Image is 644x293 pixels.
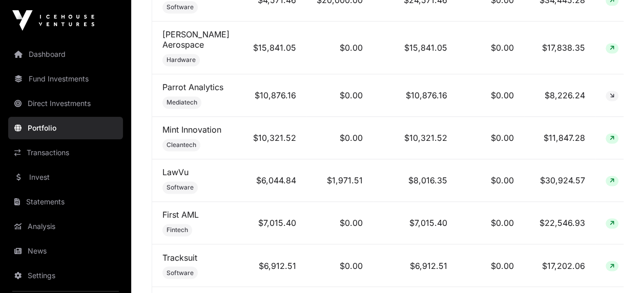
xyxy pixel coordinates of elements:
td: $8,016.35 [373,159,458,202]
td: $15,841.05 [240,22,306,74]
td: $6,912.51 [373,244,458,287]
a: Transactions [8,141,123,164]
td: $0.00 [458,244,524,287]
a: News [8,240,123,262]
a: Mint Innovation [162,124,221,135]
a: Dashboard [8,43,123,66]
span: Hardware [167,56,196,64]
td: $0.00 [458,159,524,202]
td: $0.00 [306,202,373,244]
a: [PERSON_NAME] Aerospace [162,29,230,50]
td: $0.00 [458,117,524,159]
td: $6,044.84 [240,159,306,202]
td: $10,321.52 [240,117,306,159]
img: Icehouse Ventures Logo [12,10,94,31]
td: $7,015.40 [240,202,306,244]
td: $11,847.28 [524,117,595,159]
a: Statements [8,191,123,213]
td: $0.00 [306,117,373,159]
td: $6,912.51 [240,244,306,287]
a: Direct Investments [8,92,123,115]
a: First AML [162,210,199,220]
td: $22,546.93 [524,202,595,244]
td: $0.00 [306,22,373,74]
a: Parrot Analytics [162,82,223,92]
a: LawVu [162,167,189,177]
span: Mediatech [167,98,197,107]
span: Cleantech [167,141,196,149]
td: $0.00 [458,22,524,74]
span: Software [167,3,194,11]
td: $10,321.52 [373,117,458,159]
a: Tracksuit [162,252,197,262]
span: Fintech [167,226,188,234]
a: Invest [8,166,123,189]
iframe: Chat Widget [593,244,644,293]
td: $0.00 [458,202,524,244]
td: $0.00 [306,244,373,287]
td: $30,924.57 [524,159,595,202]
td: $0.00 [458,74,524,117]
td: $7,015.40 [373,202,458,244]
td: $10,876.16 [373,74,458,117]
span: Software [167,183,194,192]
a: Analysis [8,215,123,238]
td: $0.00 [306,74,373,117]
a: Portfolio [8,117,123,139]
td: $10,876.16 [240,74,306,117]
td: $8,226.24 [524,74,595,117]
a: Settings [8,264,123,287]
td: $17,838.35 [524,22,595,74]
span: Software [167,268,194,277]
a: Fund Investments [8,68,123,90]
td: $15,841.05 [373,22,458,74]
td: $1,971.51 [306,159,373,202]
td: $17,202.06 [524,244,595,287]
